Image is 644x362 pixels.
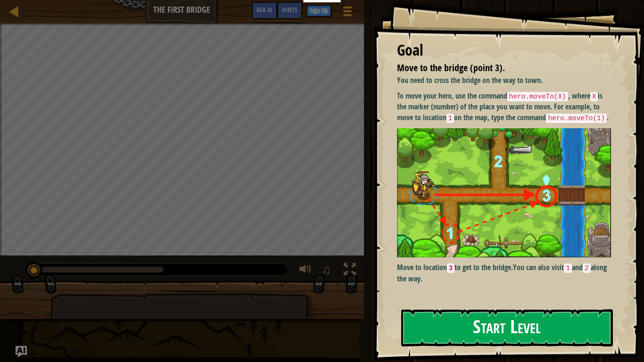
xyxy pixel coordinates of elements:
button: Sign Up [307,5,331,16]
code: 1 [564,263,572,273]
code: 2 [583,263,591,273]
button: Adjust volume [296,261,315,280]
div: Goal [397,40,611,61]
button: Start Level [401,309,613,346]
p: To move your hero, use the command , where is the marker (number) of the place you want to move. ... [397,90,611,123]
button: ♫ [320,261,336,280]
span: Move to the bridge (point 3). [397,61,505,74]
span: ♫ [322,263,331,277]
code: 3 [447,263,455,273]
strong: Move to location to get to the bridge. [397,262,513,272]
code: hero.moveTo(1) [546,114,607,123]
code: 1 [446,114,454,123]
code: X [590,92,598,101]
button: Toggle fullscreen [340,261,359,280]
code: hero.moveTo(X) [507,92,568,101]
img: M7l1b [397,128,611,258]
span: Hints [282,5,297,14]
span: Ask AI [256,5,272,14]
p: You can also visit and along the way. [397,262,611,284]
p: You need to cross the bridge on the way to town. [397,75,611,86]
button: Ask AI [16,346,27,357]
li: Move to the bridge (point 3). [385,61,609,75]
button: Ask AI [252,2,277,19]
button: Show game menu [336,2,359,24]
